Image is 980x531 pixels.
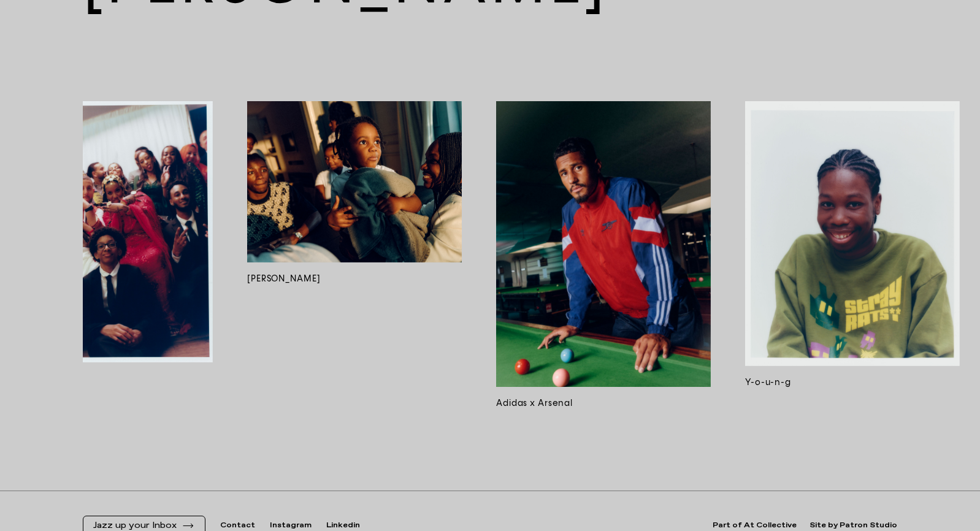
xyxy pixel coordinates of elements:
[810,521,897,531] a: Site by Patron Studio
[93,521,177,531] span: Jazz up your Inbox
[745,376,960,389] h3: Y-o-u-n-g
[745,101,960,411] a: Y-o-u-n-g
[496,397,711,410] h3: Adidas x Arsenal
[247,101,462,411] a: [PERSON_NAME]
[326,521,360,531] a: Linkedin
[247,272,462,286] h3: [PERSON_NAME]
[713,521,797,531] a: Part of At Collective
[93,521,195,531] button: Jazz up your Inbox
[220,521,255,531] a: Contact
[496,101,711,411] a: Adidas x Arsenal
[270,521,312,531] a: Instagram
